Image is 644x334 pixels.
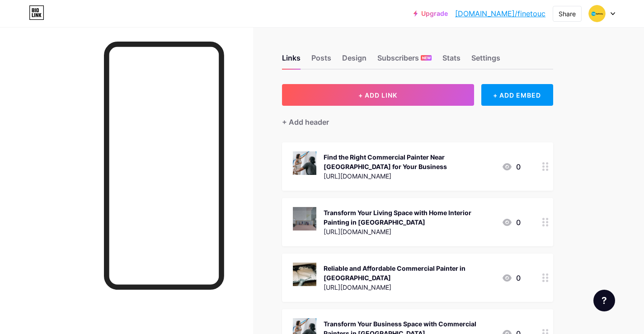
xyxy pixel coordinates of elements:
[324,152,494,171] div: Find the Right Commercial Painter Near [GEOGRAPHIC_DATA] for Your Business
[293,263,316,286] img: Reliable and Affordable Commercial Painter in Melbourne
[282,84,474,106] button: + ADD LINK
[324,227,494,236] div: [URL][DOMAIN_NAME]
[442,52,461,69] div: Stats
[377,52,432,69] div: Subscribers
[324,282,494,292] div: [URL][DOMAIN_NAME]
[455,8,545,19] a: [DOMAIN_NAME]/finetouc
[502,217,521,228] div: 0
[502,161,521,172] div: 0
[324,171,494,181] div: [URL][DOMAIN_NAME]
[471,52,500,69] div: Settings
[414,10,448,17] a: Upgrade
[293,151,316,175] img: Find the Right Commercial Painter Near Melbourne for Your Business
[481,84,553,106] div: + ADD EMBED
[559,9,576,19] div: Share
[422,55,431,61] span: NEW
[342,52,367,69] div: Design
[588,5,606,22] img: Finetouch Painting
[293,207,316,231] img: Transform Your Living Space with Home Interior Painting in Melbourne
[324,263,494,282] div: Reliable and Affordable Commercial Painter in [GEOGRAPHIC_DATA]
[324,208,494,227] div: Transform Your Living Space with Home Interior Painting in [GEOGRAPHIC_DATA]
[311,52,331,69] div: Posts
[502,273,521,283] div: 0
[358,91,397,99] span: + ADD LINK
[282,117,329,127] div: + Add header
[282,52,301,69] div: Links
